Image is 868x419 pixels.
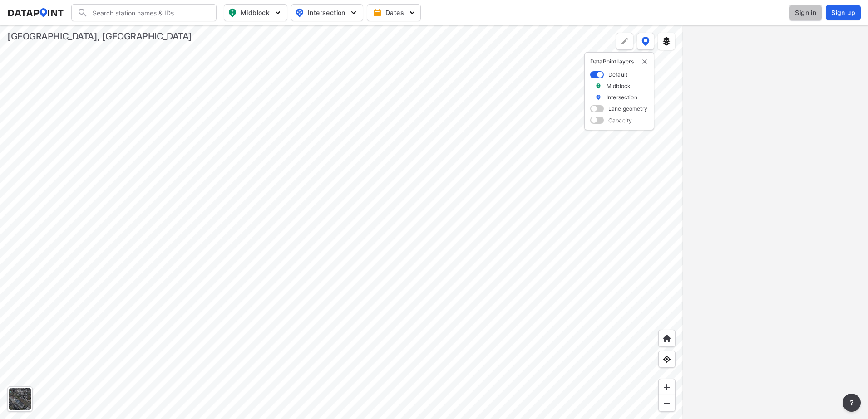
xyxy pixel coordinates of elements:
img: dataPointLogo.9353c09d.svg [7,8,64,17]
label: Intersection [607,93,637,101]
button: Dates [367,4,421,21]
img: map_pin_mid.602f9df1.svg [227,7,238,18]
img: +XpAUvaXAN7GudzAAAAAElFTkSuQmCC [662,334,671,343]
div: Polygon tool [616,33,633,50]
span: Dates [375,8,415,17]
button: more [843,394,861,412]
div: [GEOGRAPHIC_DATA], [GEOGRAPHIC_DATA] [7,30,192,43]
a: Sign up [824,5,861,20]
button: Sign up [826,5,861,20]
span: Intersection [295,7,357,18]
img: 5YPKRKmlfpI5mqlR8AD95paCi+0kK1fRFDJSaMmawlwaeJcJwk9O2fotCW5ve9gAAAAASUVORK5CYII= [273,8,282,17]
button: Sign in [789,5,822,21]
button: Midblock [224,4,287,21]
div: Zoom out [658,395,676,412]
label: Midblock [607,82,631,90]
label: Capacity [608,117,632,124]
img: zeq5HYn9AnE9l6UmnFLPAAAAAElFTkSuQmCC [662,355,671,364]
label: Lane geometry [608,105,647,112]
button: Intersection [291,4,363,21]
img: +Dz8AAAAASUVORK5CYII= [620,37,629,46]
div: Zoom in [658,379,676,396]
span: Sign up [831,8,855,17]
div: Toggle basemap [7,386,33,412]
img: layers.ee07997e.svg [662,37,671,46]
img: map_pin_int.54838e6b.svg [294,7,305,18]
img: data-point-layers.37681fc9.svg [641,37,650,46]
img: marker_Intersection.6861001b.svg [595,93,602,101]
img: MAAAAAElFTkSuQmCC [662,399,671,408]
p: DataPoint layers [590,58,648,65]
label: Default [608,71,627,78]
img: ZvzfEJKXnyWIrJytrsY285QMwk63cM6Drc+sIAAAAASUVORK5CYII= [662,383,671,392]
input: Search [88,5,211,20]
span: Midblock [228,7,281,18]
a: Sign in [787,5,824,21]
span: Sign in [795,8,816,17]
div: Home [658,330,676,347]
img: 5YPKRKmlfpI5mqlR8AD95paCi+0kK1fRFDJSaMmawlwaeJcJwk9O2fotCW5ve9gAAAAASUVORK5CYII= [349,8,358,17]
img: close-external-leyer.3061a1c7.svg [641,58,648,65]
img: 5YPKRKmlfpI5mqlR8AD95paCi+0kK1fRFDJSaMmawlwaeJcJwk9O2fotCW5ve9gAAAAASUVORK5CYII= [408,8,417,17]
img: marker_Midblock.5ba75e30.svg [595,82,602,90]
button: delete [641,58,648,65]
button: DataPoint layers [637,33,654,50]
img: calendar-gold.39a51dde.svg [373,8,382,17]
div: View my location [658,351,676,368]
button: External layers [658,33,675,50]
span: ? [848,397,855,408]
